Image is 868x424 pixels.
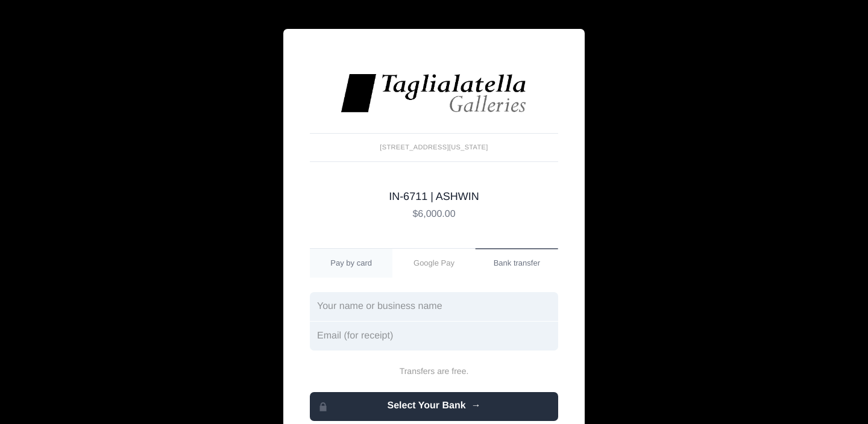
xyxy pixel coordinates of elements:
small: Transfers are free. [310,365,558,378]
a: Pay by card [310,249,392,278]
input: Your name or business name [310,292,558,321]
a: Google Pay [392,249,475,278]
input: Email (for receipt) [310,322,558,351]
p: $6,000.00 [310,207,558,222]
img: images%2Flogos%2FNHEjR4F79tOipA5cvDi8LzgAg5H3-logo.jpg [339,72,529,114]
p: IN-6711 | ASHWIN [310,189,558,205]
small: [STREET_ADDRESS][US_STATE] [310,133,558,162]
a: Select Your Bank [310,392,558,421]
